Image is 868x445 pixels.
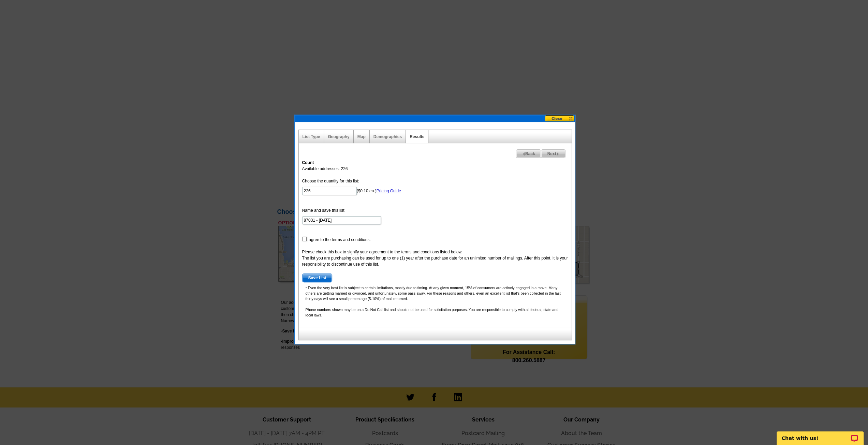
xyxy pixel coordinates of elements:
span: Back [516,150,541,158]
a: List Type [303,134,320,139]
img: button-next-arrow-gray.png [556,152,559,155]
img: button-prev-arrow-gray.png [522,152,525,155]
a: Next [541,149,565,158]
span: Next [541,150,565,158]
a: Geography [328,134,349,139]
p: Phone numbers shown may be on a Do Not Call list and should not be used for solicitation purposes... [302,307,568,318]
form: ($0.10 ea.) I agree to the terms and conditions. [302,178,568,282]
a: Results [410,134,424,139]
strong: Count [302,160,314,165]
p: * Even the very best list is subject to certain limitations, mostly due to timing. At any given m... [302,285,568,301]
div: Available addresses: 226 [299,156,572,327]
label: Name and save this list: [302,207,345,213]
span: Save List [303,274,332,282]
div: Please check this box to signify your agreement to the terms and conditions listed below. The lis... [302,249,568,267]
iframe: LiveChat chat widget [772,424,868,445]
a: Back [516,149,541,158]
a: Demographics [373,134,402,139]
a: Map [357,134,366,139]
button: Save List [302,273,333,282]
a: Pricing Guide [377,189,401,193]
label: Choose the quantity for this list: [302,178,359,184]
